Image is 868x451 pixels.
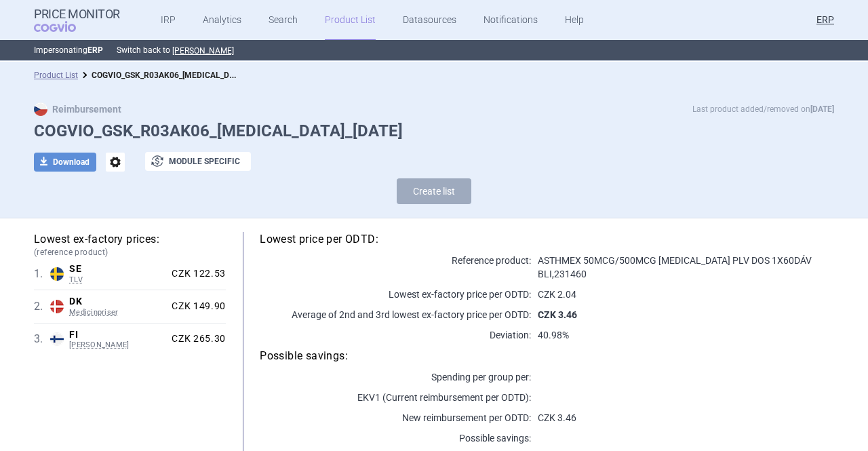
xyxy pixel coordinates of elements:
button: [PERSON_NAME] [172,45,234,56]
div: CZK 149.90 [166,300,226,313]
strong: Price Monitor [34,7,120,21]
img: Denmark [50,300,64,313]
p: ASTHMEX 50MCG/500MCG [MEDICAL_DATA] PLV DOS 1X60DÁV BLI , 231460 [531,254,834,281]
img: Finland [50,332,64,346]
strong: [DATE] [810,104,834,114]
span: Medicinpriser [69,308,166,317]
p: Last product added/removed on [692,102,834,116]
div: CZK 265.30 [166,333,226,345]
p: CZK 2.04 [531,288,834,301]
span: [PERSON_NAME] [69,340,166,350]
p: EKV1 (Current reimbursement per ODTD): [260,391,531,404]
span: TLV [69,275,166,285]
div: CZK 122.53 [166,268,226,280]
p: Deviation: [260,328,531,342]
h5: Lowest price per ODTD: [260,232,834,247]
strong: Reimbursement [34,104,121,115]
span: (reference product) [34,247,226,258]
span: DK [69,296,166,308]
h5: Possible savings: [260,349,834,364]
h1: COGVIO_GSK_R03AK06_[MEDICAL_DATA]_[DATE] [34,121,834,141]
li: Product List [34,68,78,82]
p: CZK 3.46 [531,411,834,425]
a: Price MonitorCOGVIO [34,7,120,33]
li: COGVIO_GSK_R03AK06_Seretide_6.9.2025 [78,68,241,82]
h5: Lowest ex-factory prices: [34,232,226,258]
strong: CZK 3.46 [538,309,577,320]
p: Possible savings: [260,431,531,445]
span: COGVIO [34,21,95,32]
p: 40.98% [531,328,834,342]
img: CZ [34,102,47,116]
img: Sweden [50,267,64,281]
button: Module specific [145,152,251,171]
span: 3 . [34,331,50,347]
a: Product List [34,71,78,80]
span: 1 . [34,266,50,282]
p: Impersonating Switch back to [34,40,834,60]
p: Spending per group per : [260,370,531,384]
span: SE [69,263,166,275]
strong: COGVIO_GSK_R03AK06_[MEDICAL_DATA]_[DATE] [92,68,273,81]
span: 2 . [34,298,50,315]
p: Lowest ex-factory price per ODTD: [260,288,531,301]
button: Create list [397,178,471,204]
p: New reimbursement per ODTD: [260,411,531,425]
strong: ERP [87,45,103,55]
p: Reference product: [260,254,531,267]
p: Average of 2nd and 3rd lowest ex-factory price per ODTD: [260,308,531,321]
span: FI [69,329,166,341]
button: Download [34,153,96,172]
